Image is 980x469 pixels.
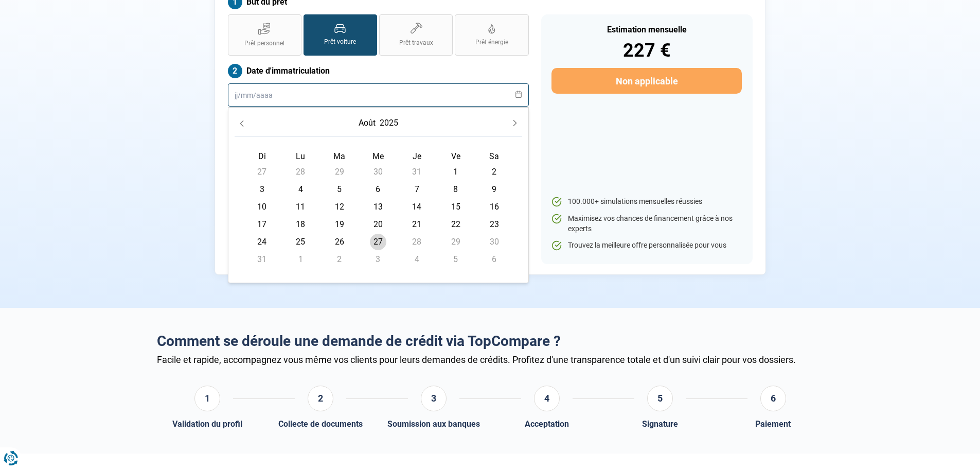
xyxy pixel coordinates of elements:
[448,164,464,180] span: 1
[243,181,281,198] td: 3
[370,251,386,268] span: 3
[399,39,433,47] span: Prêt travaux
[281,233,320,251] td: 25
[551,240,741,251] li: Trouvez la meilleure offre personnalisée pour vous
[436,163,475,181] td: 1
[292,181,309,198] span: 4
[436,251,475,268] td: 5
[486,251,503,268] span: 6
[243,163,281,181] td: 27
[331,181,348,198] span: 5
[398,181,436,198] td: 7
[228,83,529,107] input: jj/mm/aaaa
[172,419,242,429] div: Validation du profil
[387,419,480,429] div: Soumission aux banques
[243,233,281,251] td: 24
[475,251,513,268] td: 6
[551,26,741,34] div: Estimation mensuelle
[254,251,270,268] span: 31
[359,163,397,181] td: 30
[331,234,348,250] span: 26
[370,199,386,215] span: 13
[475,198,513,216] td: 16
[157,333,824,350] h2: Comment se déroule une demande de crédit via TopCompare ?
[254,234,270,250] span: 24
[254,199,270,215] span: 10
[408,164,425,180] span: 31
[486,181,503,198] span: 9
[755,419,791,429] div: Paiement
[228,107,529,283] div: Choose Date
[320,216,359,233] td: 19
[292,216,309,233] span: 18
[525,419,569,429] div: Acceptation
[292,164,309,180] span: 28
[370,164,386,180] span: 30
[292,234,309,250] span: 25
[331,216,348,233] span: 19
[244,39,284,48] span: Prêt personnel
[324,38,356,46] span: Prêt voiture
[278,419,363,429] div: Collecte de documents
[281,216,320,233] td: 18
[320,163,359,181] td: 29
[486,199,503,215] span: 16
[398,216,436,233] td: 21
[320,198,359,216] td: 12
[194,386,220,411] div: 1
[228,64,529,78] label: Date d'immatriculation
[243,251,281,268] td: 31
[475,216,513,233] td: 23
[551,68,741,94] button: Non applicable
[448,234,464,250] span: 29
[475,181,513,198] td: 9
[370,181,386,198] span: 6
[331,251,348,268] span: 2
[292,199,309,215] span: 11
[551,197,741,207] li: 100.000+ simulations mensuelles réussies
[647,386,673,411] div: 5
[408,216,425,233] span: 21
[281,251,320,268] td: 1
[436,181,475,198] td: 8
[359,181,397,198] td: 6
[408,181,425,198] span: 7
[398,163,436,181] td: 31
[320,251,359,268] td: 2
[254,164,270,180] span: 27
[254,181,270,198] span: 3
[370,216,386,233] span: 20
[333,151,345,161] span: Ma
[551,214,741,234] li: Maximisez vos chances de financement grâce à nos experts
[475,233,513,251] td: 30
[448,251,464,268] span: 5
[448,216,464,233] span: 22
[296,151,305,161] span: Lu
[372,151,384,161] span: Me
[408,234,425,250] span: 28
[421,386,447,411] div: 3
[243,216,281,233] td: 17
[448,199,464,215] span: 15
[331,199,348,215] span: 12
[436,233,475,251] td: 29
[551,41,741,60] div: 227 €
[357,114,378,132] button: Choose Month
[398,233,436,251] td: 28
[320,233,359,251] td: 26
[451,151,460,161] span: Ve
[258,151,266,161] span: Di
[378,114,400,132] button: Choose Year
[281,163,320,181] td: 28
[292,251,309,268] span: 1
[359,198,397,216] td: 13
[486,164,503,180] span: 2
[359,251,397,268] td: 3
[475,163,513,181] td: 2
[308,386,333,411] div: 2
[448,181,464,198] span: 8
[235,116,249,130] button: Previous Month
[534,386,560,411] div: 4
[281,198,320,216] td: 11
[359,233,397,251] td: 27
